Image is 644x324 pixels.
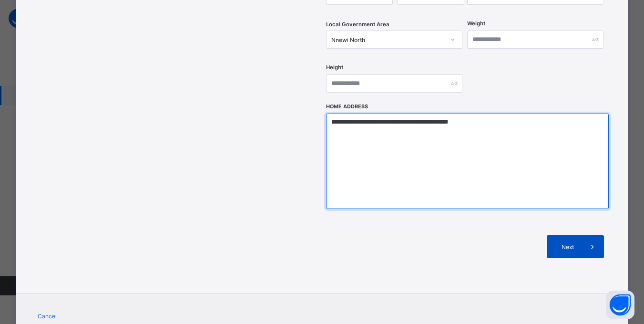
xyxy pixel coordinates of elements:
span: Next [554,243,581,251]
button: Open asap [606,291,634,319]
label: Height [326,64,343,71]
label: Weight [467,20,485,27]
label: Home Address [326,104,368,110]
span: Cancel [38,313,57,320]
span: Local Government Area [326,21,389,28]
div: Nnewi North [331,36,445,43]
